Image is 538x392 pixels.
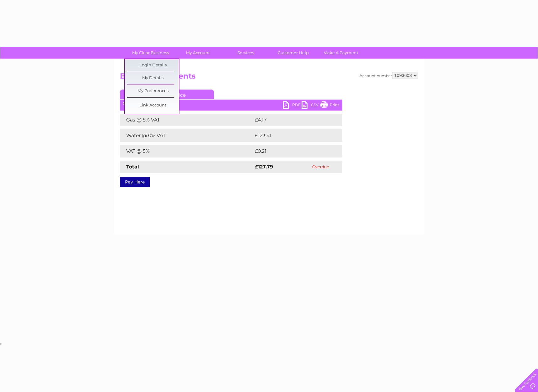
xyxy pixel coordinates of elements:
a: Customer Help [267,47,319,59]
td: £4.17 [253,114,327,126]
b: Statement Date: [123,101,155,106]
a: CSV [302,101,320,110]
td: Water @ 0% VAT [120,129,253,142]
td: Gas @ 5% VAT [120,114,253,126]
strong: £127.79 [255,164,273,170]
h2: Bills and Payments [120,72,418,84]
td: £123.41 [253,129,330,142]
a: Make A Payment [315,47,367,59]
a: My Details [127,72,179,85]
a: Pay Here [120,177,150,187]
div: [DATE] [120,101,342,106]
td: £0.21 [253,145,327,157]
a: My Clear Business [125,47,176,59]
a: My Preferences [127,85,179,97]
td: VAT @ 5% [120,145,253,157]
a: Link Account [127,99,179,112]
a: Login Details [127,59,179,72]
strong: Total [126,164,139,170]
a: PDF [283,101,302,110]
a: Current Invoice [120,90,214,99]
div: Account number [360,72,418,79]
a: My Account [172,47,224,59]
a: Services [220,47,272,59]
td: Overdue [299,161,342,173]
a: Print [320,101,339,110]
